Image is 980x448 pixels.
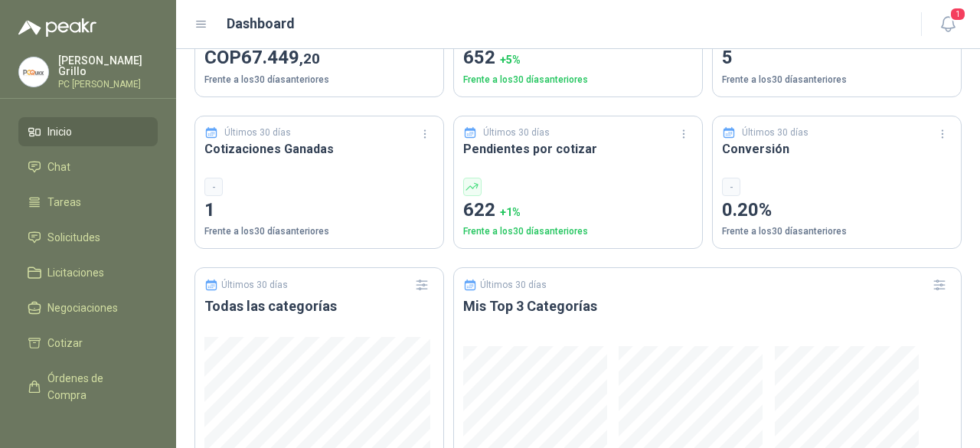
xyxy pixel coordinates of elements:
a: Solicitudes [18,223,158,252]
p: Frente a los 30 días anteriores [463,224,693,239]
span: Solicitudes [47,229,100,246]
p: Últimos 30 días [742,126,808,140]
span: Licitaciones [47,264,104,281]
a: Inicio [18,117,158,146]
a: Cotizar [18,329,158,358]
p: 0.20% [722,196,952,225]
p: Frente a los 30 días anteriores [204,73,434,87]
span: Órdenes de Compra [47,370,143,404]
p: Últimos 30 días [483,126,550,140]
p: Últimos 30 días [224,126,291,140]
p: 5 [722,44,952,73]
p: 652 [463,44,693,73]
span: ,20 [299,50,320,67]
p: 1 [204,196,434,225]
h3: Conversión [722,139,952,159]
p: Últimos 30 días [480,280,547,290]
a: Chat [18,152,158,181]
h3: Mis Top 3 Categorías [463,297,952,316]
span: Tareas [47,194,81,211]
img: Logo peakr [18,18,96,37]
p: Frente a los 30 días anteriores [204,224,434,239]
span: 1 [949,7,966,21]
h1: Dashboard [227,13,295,34]
a: Negociaciones [18,293,158,322]
a: Órdenes de Compra [18,364,158,410]
span: 67.449 [241,47,320,68]
div: - [722,178,740,196]
button: 1 [934,11,962,38]
p: Frente a los 30 días anteriores [722,73,952,87]
h3: Todas las categorías [204,297,434,316]
p: Últimos 30 días [221,280,288,290]
h3: Pendientes por cotizar [463,139,693,159]
p: COP [204,44,434,73]
p: Frente a los 30 días anteriores [722,224,952,239]
span: Chat [47,159,70,175]
p: 622 [463,196,693,225]
span: + 5 % [500,54,521,66]
span: Inicio [47,123,72,140]
div: - [204,178,223,196]
p: Frente a los 30 días anteriores [463,73,693,87]
a: Tareas [18,188,158,217]
h3: Cotizaciones Ganadas [204,139,434,159]
a: Licitaciones [18,258,158,287]
span: + 1 % [500,206,521,218]
span: Cotizar [47,335,83,352]
span: Negociaciones [47,299,118,316]
p: [PERSON_NAME] Grillo [58,55,158,77]
img: Company Logo [19,57,48,87]
p: PC [PERSON_NAME] [58,80,158,89]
